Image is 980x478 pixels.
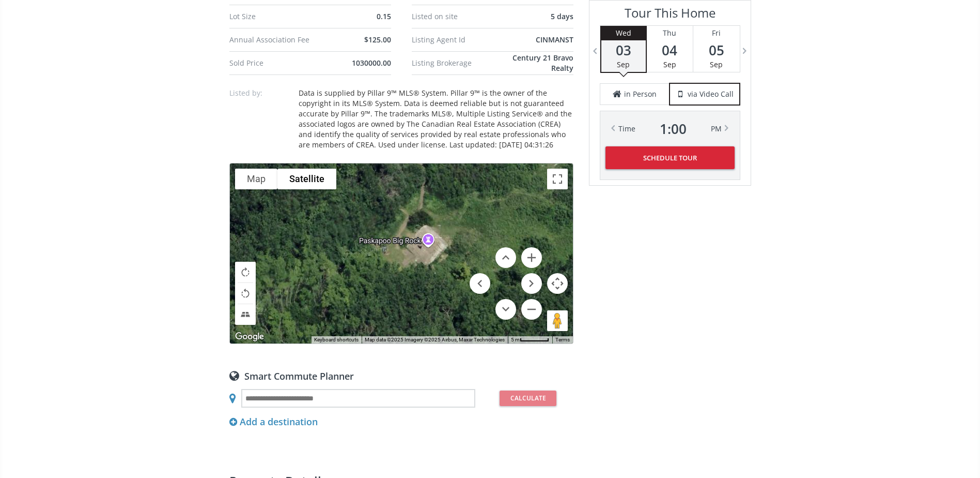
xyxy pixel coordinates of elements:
[618,122,722,136] div: Time PM
[229,36,315,43] div: Annual Association Fee
[364,35,391,44] span: $125.00
[495,247,516,268] button: Move up
[521,247,542,268] button: Zoom in
[547,273,568,294] button: Map camera controls
[232,330,267,343] img: Google
[617,59,630,69] span: Sep
[601,43,646,57] span: 03
[600,6,740,25] h3: Tour This Home
[647,26,693,40] div: Thu
[521,273,542,294] button: Move right
[377,11,391,21] span: 0.15
[229,59,315,67] div: Sold Price
[229,370,573,381] div: Smart Commute Planner
[412,36,497,43] div: Listing Agent Id
[314,336,359,343] button: Keyboard shortcuts
[495,299,516,320] button: Move down
[412,13,497,20] div: Listed on site
[688,89,734,99] span: via Video Call
[511,337,520,342] span: 5 m
[521,299,542,320] button: Zoom out
[235,262,256,282] button: Rotate map clockwise
[412,59,493,67] div: Listing Brokerage
[663,59,676,69] span: Sep
[693,43,740,57] span: 05
[235,283,256,304] button: Rotate map counterclockwise
[508,336,552,343] button: Map Scale: 5 m per 53 pixels
[352,58,391,68] span: 1030000.00
[624,89,657,99] span: in Person
[512,53,573,73] span: Century 21 Bravo Realty
[299,88,573,150] div: Data is supplied by Pillar 9™ MLS® System. Pillar 9™ is the owner of the copyright in its MLS® Sy...
[232,330,267,343] a: Open this area in Google Maps (opens a new window)
[500,391,556,406] button: Calculate
[547,169,568,189] button: Toggle fullscreen view
[555,337,570,342] a: Terms
[277,169,336,189] button: Show satellite imagery
[365,337,505,342] span: Map data ©2025 Imagery ©2025 Airbus, Maxar Technologies
[229,415,318,429] div: Add a destination
[229,88,291,98] p: Listed by:
[710,59,723,69] span: Sep
[229,13,315,20] div: Lot Size
[470,273,490,294] button: Move left
[601,26,646,40] div: Wed
[235,304,256,325] button: Tilt map
[605,146,735,169] button: Schedule Tour
[647,43,693,57] span: 04
[660,122,687,136] span: 1 : 00
[547,310,568,331] button: Drag Pegman onto the map to open Street View
[235,169,277,189] button: Show street map
[551,11,573,21] span: 5 days
[693,26,740,40] div: Fri
[536,35,573,44] span: CINMANST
